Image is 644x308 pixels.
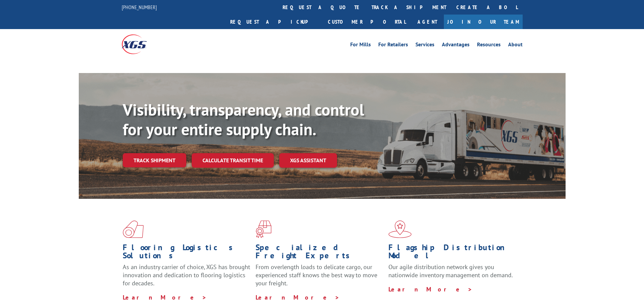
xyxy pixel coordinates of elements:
[508,42,523,49] a: About
[415,42,434,49] a: Services
[192,153,274,168] a: Calculate transit time
[123,99,364,140] b: Visibility, transparency, and control for your entire supply chain.
[388,243,516,263] h1: Flagship Distribution Model
[442,42,470,49] a: Advantages
[122,4,157,10] a: [PHONE_NUMBER]
[388,285,473,293] a: Learn More >
[323,15,411,29] a: Customer Portal
[279,153,337,168] a: XGS ASSISTANT
[256,293,340,301] a: Learn More >
[411,15,444,29] a: Agent
[256,243,383,263] h1: Specialized Freight Experts
[378,42,408,49] a: For Retailers
[123,263,250,287] span: As an industry carrier of choice, XGS has brought innovation and dedication to flooring logistics...
[350,42,371,49] a: For Mills
[123,293,207,301] a: Learn More >
[123,243,251,263] h1: Flooring Logistics Solutions
[123,220,144,238] img: xgs-icon-total-supply-chain-intelligence-red
[388,263,513,279] span: Our agile distribution network gives you nationwide inventory management on demand.
[123,153,186,167] a: Track shipment
[444,15,523,29] a: Join Our Team
[388,220,412,238] img: xgs-icon-flagship-distribution-model-red
[477,42,501,49] a: Resources
[225,15,323,29] a: Request a pickup
[256,263,383,293] p: From overlength loads to delicate cargo, our experienced staff knows the best way to move your fr...
[256,220,271,238] img: xgs-icon-focused-on-flooring-red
